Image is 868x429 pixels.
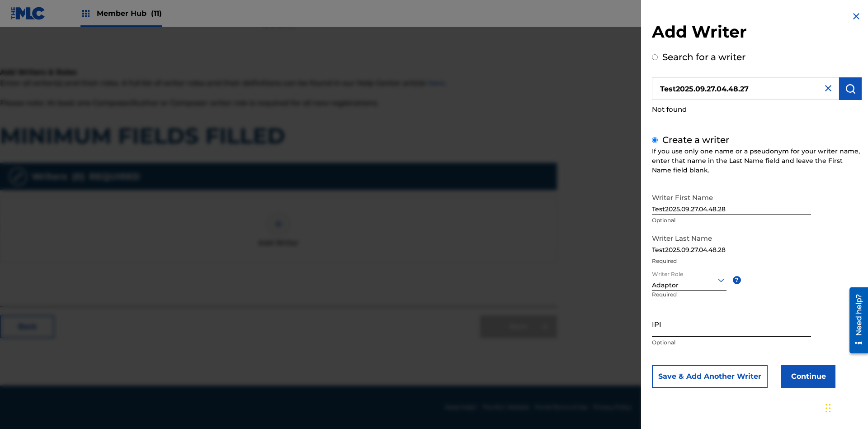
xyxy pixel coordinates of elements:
[652,291,689,311] p: Required
[826,395,831,422] div: Drag
[652,100,862,119] div: Not found
[733,276,741,284] span: ?
[662,134,729,145] label: Create a writer
[652,22,862,45] h2: Add Writer
[823,83,834,94] img: close
[652,77,839,100] input: Search writer's name or IPI Number
[845,83,856,94] img: Search Works
[11,7,46,20] img: MLC Logo
[151,9,162,18] span: (11)
[652,338,811,347] p: Optional
[843,284,868,358] iframe: Resource Center
[823,386,868,429] iframe: Chat Widget
[652,257,811,265] p: Required
[97,8,162,19] span: Member Hub
[652,216,811,224] p: Optional
[781,365,835,388] button: Continue
[652,365,768,388] button: Save & Add Another Writer
[80,8,91,19] img: Top Rightsholders
[662,52,745,62] label: Search for a writer
[652,147,862,175] div: If you use only one name or a pseudonym for your writer name, enter that name in the Last Name fi...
